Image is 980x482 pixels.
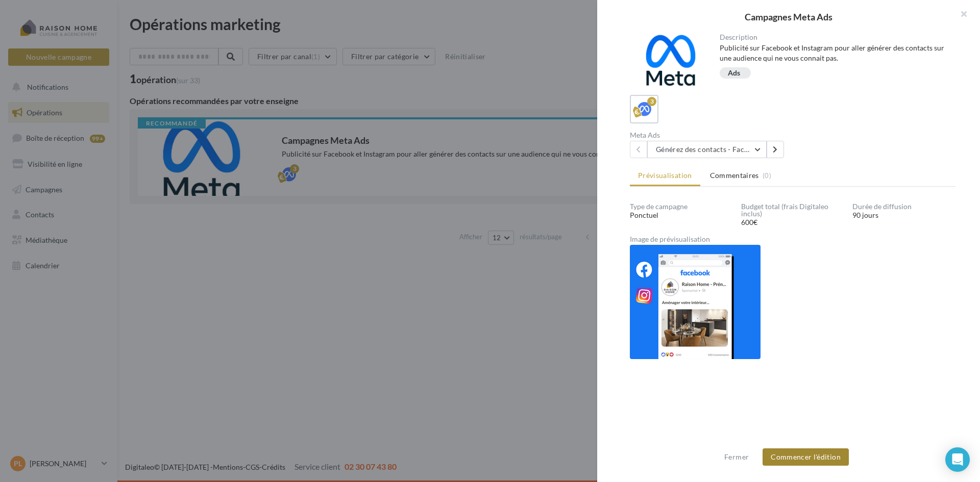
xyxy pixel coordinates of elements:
div: 3 [647,97,656,106]
div: 90 jours [852,210,955,220]
div: Meta Ads [630,132,789,139]
div: Campagnes Meta Ads [614,12,964,21]
div: Image de prévisualisation [630,236,955,243]
div: Durée de diffusion [852,203,955,210]
div: Ponctuel [630,210,733,220]
div: Budget total (frais Digitaleo inclus) [741,203,844,217]
div: 600€ [741,217,844,227]
img: 75ef3b89ebe88dc3e567127ec6821622.png [630,245,761,359]
div: Type de campagne [630,203,733,210]
div: Publicité sur Facebook et Instagram pour aller générer des contacts sur une audience qui ne vous ... [720,43,948,63]
button: Commencer l'édition [763,448,849,466]
button: Fermer [720,451,753,463]
div: Open Intercom Messenger [945,447,970,472]
div: Description [720,34,948,41]
button: Générez des contacts - Facebook Lead Ads 3 mois [647,141,767,158]
div: Ads [728,69,741,77]
span: (0) [763,171,771,180]
span: Commentaires [710,170,759,181]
